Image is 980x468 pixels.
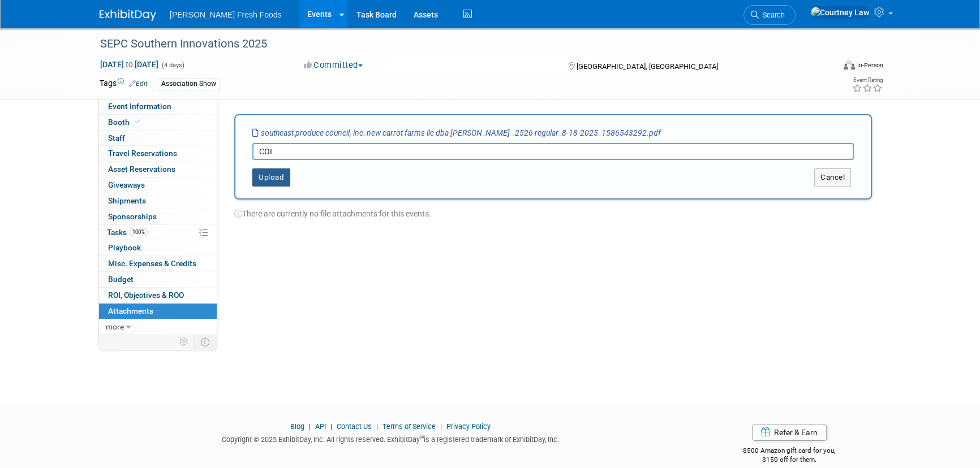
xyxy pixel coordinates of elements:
[576,62,717,71] span: [GEOGRAPHIC_DATA], [GEOGRAPHIC_DATA]
[373,422,381,431] span: |
[108,133,125,142] span: Staff
[852,77,883,83] div: Event Rating
[437,422,445,431] span: |
[252,128,661,137] i: southeast produce council, inc_new carrot farms llc dba [PERSON_NAME] _2526 regular_8-18-2025_158...
[844,60,855,70] img: Format-Inperson.png
[698,439,881,465] div: $500 Amazon gift card for you,
[810,6,870,19] img: Courtney Law
[108,196,146,205] span: Shipments
[161,62,184,69] span: (4 days)
[252,143,854,160] input: Enter description
[99,162,217,177] a: Asset Reservations
[328,422,335,431] span: |
[174,335,194,349] td: Personalize Event Tab Strip
[743,5,796,25] a: Search
[108,306,153,315] span: Attachments
[100,432,681,445] div: Copyright © 2025 ExhibitDay, Inc. All rights reserved. ExhibitDay is a registered trademark of Ex...
[446,422,491,431] a: Privacy Policy
[99,319,217,335] a: more
[194,335,217,349] td: Toggle Event Tabs
[420,434,424,440] sup: ®
[99,288,217,303] a: ROI, Objectives & ROO
[108,243,141,252] span: Playbook
[130,228,148,236] span: 100%
[107,228,148,237] span: Tasks
[99,304,217,319] a: Attachments
[99,177,217,193] a: Giveaways
[290,422,304,431] a: Blog
[108,149,177,158] span: Travel Reservations
[106,322,124,331] span: more
[108,180,145,189] span: Giveaways
[108,259,196,268] span: Misc. Expenses & Credits
[135,119,140,125] i: Booth reservation complete
[759,11,785,19] span: Search
[170,10,282,19] span: [PERSON_NAME] Fresh Foods
[99,240,217,255] a: Playbook
[698,455,881,465] div: $150 off for them.
[337,422,372,431] a: Contact Us
[129,80,148,88] a: Edit
[382,422,436,431] a: Terms of Service
[99,146,217,161] a: Travel Reservations
[108,275,134,284] span: Budget
[99,209,217,224] a: Sponsorships
[108,164,175,174] span: Asset Reservations
[315,422,326,431] a: API
[99,131,217,146] a: Staff
[100,77,148,90] td: Tags
[306,422,313,431] span: |
[300,59,367,71] button: Committed
[158,78,220,90] div: Association Show
[99,115,217,130] a: Booth
[99,99,217,114] a: Event Information
[752,424,827,441] a: Refer & Earn
[108,102,171,111] span: Event Information
[100,59,159,70] span: [DATE] [DATE]
[108,118,143,127] span: Booth
[814,168,851,187] button: Cancel
[100,10,156,21] img: ExhibitDay
[99,193,217,209] a: Shipments
[108,212,157,221] span: Sponsorships
[99,256,217,271] a: Misc. Expenses & Credits
[252,168,290,187] button: Upload
[234,200,872,219] div: There are currently no file attachments for this events.
[124,60,135,69] span: to
[767,59,883,76] div: Event Format
[99,272,217,287] a: Budget
[108,291,184,300] span: ROI, Objectives & ROO
[96,34,816,54] div: SEPC Southern Innovations 2025
[857,61,883,70] div: In-Person
[99,225,217,240] a: Tasks100%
